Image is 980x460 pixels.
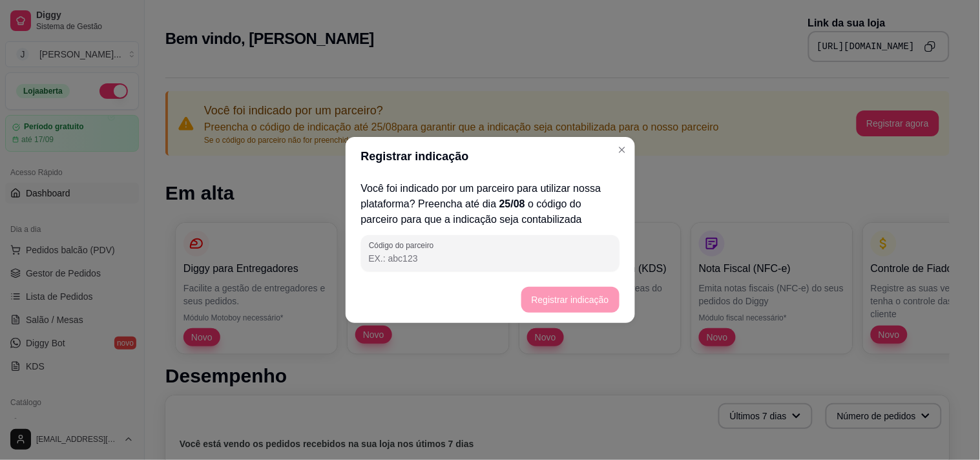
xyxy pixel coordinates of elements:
p: Registrar indicação [361,147,469,165]
label: Código do parceiro [369,240,438,251]
button: Close [612,140,632,160]
p: Você foi indicado por um parceiro para utilizar nossa plataforma? Preencha até dia o código do pa... [361,181,620,227]
input: Código do parceiro [369,252,612,265]
span: 25/08 [499,198,528,209]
